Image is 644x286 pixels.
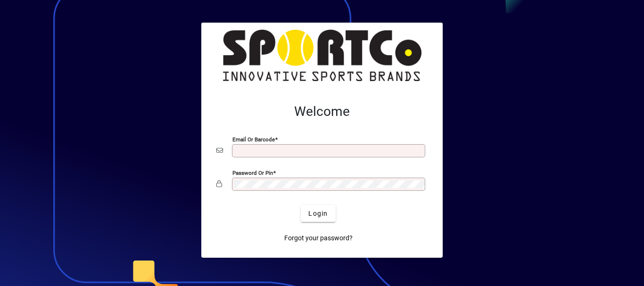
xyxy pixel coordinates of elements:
mat-label: Email or Barcode [232,136,275,143]
h2: Welcome [216,104,428,120]
button: Login [301,205,335,222]
span: Forgot your password? [284,233,353,243]
a: Forgot your password? [281,229,356,246]
mat-label: Password or Pin [232,170,273,176]
span: Login [308,209,328,219]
